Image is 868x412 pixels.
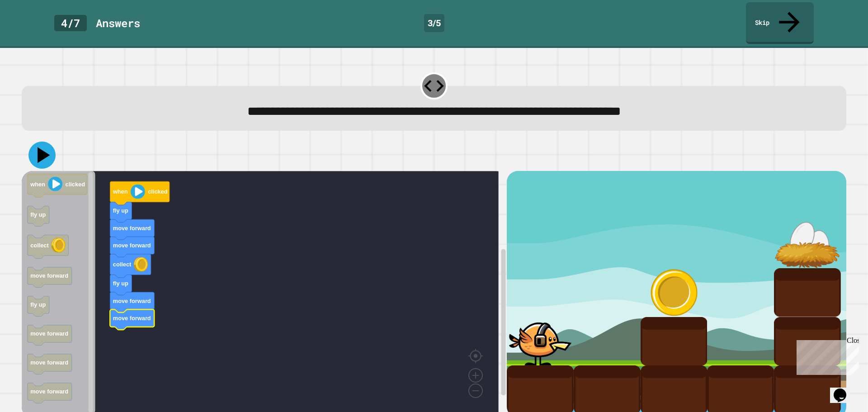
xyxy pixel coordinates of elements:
[113,208,128,214] text: fly up
[96,15,140,31] div: Answer s
[113,242,151,249] text: move forward
[746,2,814,44] a: Skip
[30,360,68,366] text: move forward
[113,189,128,195] text: when
[30,273,68,279] text: move forward
[113,280,128,287] text: fly up
[66,181,85,188] text: clicked
[30,212,46,218] text: fly up
[30,242,49,249] text: collect
[30,181,45,188] text: when
[4,4,62,57] div: Chat with us now!Close
[113,315,151,322] text: move forward
[30,388,68,395] text: move forward
[113,225,151,232] text: move forward
[30,302,46,308] text: fly up
[424,14,444,32] div: 3 / 5
[54,15,87,31] div: 4 / 7
[830,376,859,403] iframe: chat widget
[113,261,132,268] text: collect
[30,331,68,337] text: move forward
[148,189,167,195] text: clicked
[793,336,859,375] iframe: chat widget
[113,298,151,304] text: move forward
